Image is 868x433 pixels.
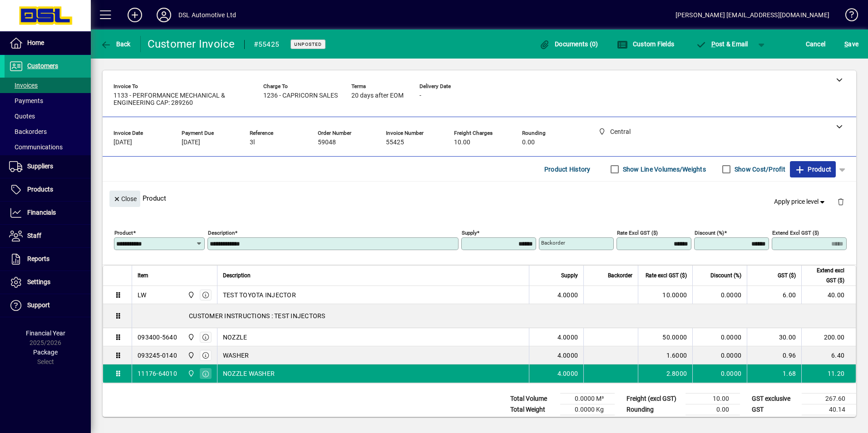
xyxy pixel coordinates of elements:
span: 59048 [318,139,336,146]
span: Support [27,301,50,309]
span: 55425 [386,139,404,146]
div: Customer Invoice [148,37,235,51]
span: 4.0000 [557,351,578,360]
td: 1.68 [747,364,801,383]
td: 0.00 [686,404,740,415]
app-page-header-button: Delete [830,197,852,206]
span: - [419,92,421,99]
span: Item [138,271,148,280]
span: S [844,40,848,48]
span: Supply [561,271,578,280]
span: ave [844,37,858,51]
td: 0.0000 [692,328,747,346]
span: Central [185,369,196,379]
a: Reports [5,248,91,271]
span: Home [27,39,44,46]
span: Central [185,332,196,342]
mat-label: Backorder [541,240,565,246]
div: 093400-5640 [138,333,177,342]
span: Rate excl GST ($) [646,271,687,280]
td: 10.00 [686,394,740,404]
span: Backorder [608,271,632,280]
span: Customers [27,62,58,69]
div: 1.6000 [644,351,687,360]
label: Show Cost/Profit [733,165,785,174]
div: [PERSON_NAME] [EMAIL_ADDRESS][DOMAIN_NAME] [676,8,829,22]
button: Cancel [804,36,828,52]
a: Staff [5,225,91,247]
div: 2.8000 [644,369,687,378]
span: Extend excl GST ($) [807,266,844,285]
span: 1133 - PERFORMANCE MECHANICAL & ENGINEERING CAP: 289260 [113,92,250,107]
span: NOZZLE WASHER [223,369,275,378]
button: Product [790,161,836,177]
span: Close [113,192,137,207]
span: Staff [27,232,41,239]
button: Back [98,36,133,52]
button: Apply price level [770,194,830,210]
button: Delete [830,191,852,212]
div: LW [138,290,147,300]
a: Products [5,178,91,201]
span: Custom Fields [617,40,674,48]
button: Close [109,191,140,207]
span: 10.00 [454,139,470,146]
label: Show Line Volumes/Weights [621,165,706,174]
td: 0.0000 Kg [560,404,615,415]
span: Description [223,271,251,280]
span: Product [794,162,831,177]
span: NOZZLE [223,333,247,342]
td: GST inclusive [747,415,802,427]
button: Save [842,36,861,52]
div: DSL Automotive Ltd [178,8,236,22]
a: Suppliers [5,155,91,178]
td: 0.96 [747,346,801,364]
span: 20 days after EOM [351,92,404,99]
button: Custom Fields [615,36,676,52]
td: GST [747,404,802,415]
span: WASHER [223,351,249,360]
td: 0.0000 [692,286,747,304]
td: 0.0000 M³ [560,394,615,404]
div: 093245-0140 [138,351,177,360]
span: TEST TOYOTA INJECTOR [223,290,296,300]
mat-label: Product [114,230,133,236]
span: Suppliers [27,162,53,170]
span: Central [185,350,196,360]
span: Backorders [9,128,47,135]
span: Cancel [806,37,826,51]
span: Discount (%) [710,271,741,280]
span: Products [27,186,53,193]
button: Post & Email [691,36,753,52]
a: Settings [5,271,91,294]
a: Communications [5,139,91,155]
td: Total Weight [506,404,560,415]
div: 11176-64010 [138,369,177,378]
td: 200.00 [801,328,856,346]
mat-label: Description [208,230,235,236]
a: Backorders [5,124,91,139]
span: 1236 - CAPRICORN SALES [263,92,338,99]
button: Product History [541,161,594,177]
div: 10.0000 [644,290,687,300]
div: #55425 [254,37,280,52]
td: 307.74 [802,415,856,427]
td: 0.0000 [692,364,747,383]
div: CUSTOMER INSTRUCTIONS : TEST INJECTORS [132,304,856,328]
mat-label: Extend excl GST ($) [772,230,819,236]
span: 4.0000 [557,369,578,378]
a: Financials [5,202,91,224]
span: Invoices [9,82,38,89]
mat-label: Rate excl GST ($) [617,230,658,236]
button: Profile [149,7,178,23]
span: Payments [9,97,43,104]
span: [DATE] [182,139,200,146]
a: Support [5,294,91,317]
a: Quotes [5,108,91,124]
span: Financials [27,209,56,216]
span: 4.0000 [557,290,578,300]
a: Knowledge Base [838,2,857,31]
td: 6.40 [801,346,856,364]
span: GST ($) [778,271,796,280]
td: 40.00 [801,286,856,304]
